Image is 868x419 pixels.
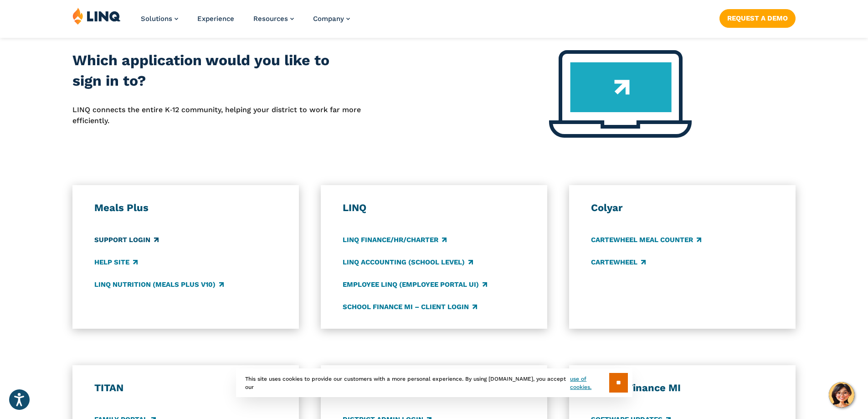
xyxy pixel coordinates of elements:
a: Request a Demo [719,9,796,27]
a: LINQ Finance/HR/Charter [343,235,447,245]
a: Resources [253,15,294,23]
a: Experience [197,15,234,23]
h3: TITAN [94,382,277,394]
h3: Colyar [591,202,774,214]
h2: Which application would you like to sign in to? [72,50,361,92]
img: LINQ | K‑12 Software [72,7,121,25]
h3: School Finance MI [591,382,774,394]
h3: LINQ [343,202,526,214]
a: CARTEWHEEL Meal Counter [591,235,701,245]
span: Company [313,15,344,23]
a: use of cookies. [570,375,609,391]
a: CARTEWHEEL [591,257,646,267]
a: Employee LINQ (Employee Portal UI) [343,279,487,290]
a: LINQ Nutrition (Meals Plus v10) [94,279,224,290]
span: Solutions [141,15,172,23]
a: Help Site [94,257,138,267]
a: Solutions [141,15,178,23]
p: LINQ connects the entire K‑12 community, helping your district to work far more efficiently. [72,104,361,127]
div: This site uses cookies to provide our customers with a more personal experience. By using [DOMAIN... [236,368,632,397]
nav: Button Navigation [719,7,796,27]
a: Support Login [94,235,159,245]
h3: Meals Plus [94,202,277,214]
button: Hello, have a question? Let’s chat. [829,382,854,408]
a: School Finance MI – Client Login [343,302,477,312]
a: Company [313,15,350,23]
span: Resources [253,15,288,23]
nav: Primary Navigation [141,7,350,37]
a: LINQ Accounting (school level) [343,257,473,267]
